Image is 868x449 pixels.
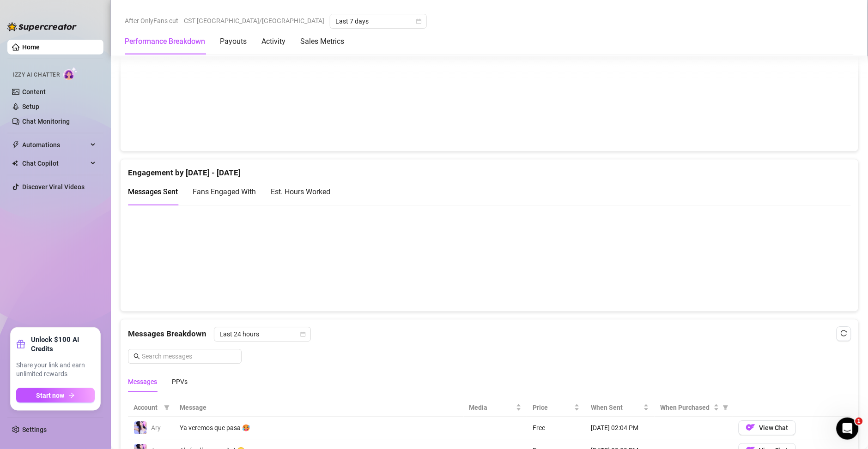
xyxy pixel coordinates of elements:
span: calendar [300,331,306,337]
span: 1 [856,418,863,425]
span: arrow-right [68,392,75,399]
th: Price [527,399,585,417]
span: Automations [22,138,88,152]
div: Sales Metrics [300,36,344,47]
span: filter [162,401,171,414]
span: Last 24 hours [219,327,305,341]
span: Last 7 days [335,14,421,28]
div: Messages [128,377,157,387]
img: logo-BBDzfeDw.svg [7,22,77,31]
a: Content [22,88,46,96]
th: Media [464,399,528,417]
td: — [655,417,733,439]
a: Setup [22,103,39,110]
span: When Purchased [660,402,712,413]
span: search [134,353,140,359]
span: Izzy AI Chatter [13,71,60,79]
strong: Unlock $100 AI Credits [31,335,95,353]
div: Messages Breakdown [128,327,851,341]
a: Settings [22,426,47,433]
span: calendar [416,18,422,24]
div: Performance Breakdown [125,36,205,47]
span: filter [164,405,170,410]
span: Price [533,402,572,413]
th: When Sent [585,399,655,417]
td: [DATE] 02:04 PM [585,417,655,439]
img: AI Chatter [63,67,78,80]
input: Search messages [142,351,236,361]
span: Ary [151,424,161,431]
span: filter [723,405,728,410]
span: Account [134,402,160,413]
div: Engagement by [DATE] - [DATE] [128,159,851,179]
button: Start nowarrow-right [16,388,95,403]
th: Message [174,399,464,417]
span: Start now [36,392,65,399]
span: Share your link and earn unlimited rewards [16,361,95,379]
th: When Purchased [655,399,733,417]
img: Chat Copilot [12,160,18,167]
span: Fans Engaged With [193,187,256,196]
div: PPVs [172,377,188,387]
span: Media [469,402,515,413]
div: Est. Hours Worked [271,186,330,198]
div: Ya veremos que pasa 🥵 [180,423,458,433]
span: thunderbolt [12,141,19,149]
span: Messages Sent [128,187,178,196]
a: Discover Viral Videos [22,183,85,191]
span: View Chat [759,424,789,431]
div: Activity [261,36,285,47]
img: Ary [134,421,147,434]
button: OFView Chat [739,420,796,435]
span: After OnlyFans cut [125,14,178,28]
iframe: Intercom live chat [837,418,859,440]
span: reload [841,330,847,336]
span: When Sent [591,402,642,413]
a: Home [22,43,40,51]
span: Chat Copilot [22,156,88,171]
a: Chat Monitoring [22,118,70,125]
span: CST [GEOGRAPHIC_DATA]/[GEOGRAPHIC_DATA] [184,14,324,28]
a: OFView Chat [739,426,796,433]
td: Free [527,417,585,439]
div: Payouts [220,36,247,47]
span: filter [721,401,730,414]
span: gift [16,340,25,349]
img: OF [746,423,755,432]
